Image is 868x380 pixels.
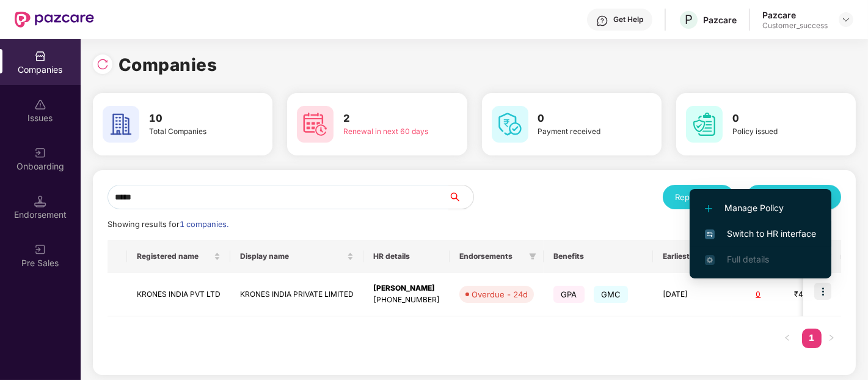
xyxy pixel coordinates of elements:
img: svg+xml;base64,PHN2ZyB4bWxucz0iaHR0cDovL3d3dy53My5vcmcvMjAwMC9zdmciIHdpZHRoPSI2MCIgaGVpZ2h0PSI2MC... [492,106,528,143]
span: GMC [594,286,629,303]
span: 1 companies. [180,220,228,229]
div: Pazcare [703,14,737,26]
img: svg+xml;base64,PHN2ZyBpZD0iUmVsb2FkLTMyeDMyIiB4bWxucz0iaHR0cDovL3d3dy53My5vcmcvMjAwMC9zdmciIHdpZH... [97,58,109,70]
span: Switch to HR interface [705,227,816,240]
div: Policy issued [732,126,822,138]
span: Full details [727,254,769,264]
img: svg+xml;base64,PHN2ZyB4bWxucz0iaHR0cDovL3d3dy53My5vcmcvMjAwMC9zdmciIHdpZHRoPSI2MCIgaGVpZ2h0PSI2MC... [297,106,334,143]
h3: 0 [732,111,822,127]
span: left [784,334,791,341]
span: Showing results for [108,220,228,229]
div: [PERSON_NAME] [373,283,440,294]
th: Earliest Renewal [653,240,732,273]
div: Pazcare [762,9,828,21]
div: 0 [742,289,775,300]
img: svg+xml;base64,PHN2ZyBpZD0iQ29tcGFuaWVzIiB4bWxucz0iaHR0cDovL3d3dy53My5vcmcvMjAwMC9zdmciIHdpZHRoPS... [34,50,46,62]
span: search [448,192,473,202]
div: Total Companies [149,126,238,138]
img: svg+xml;base64,PHN2ZyB4bWxucz0iaHR0cDovL3d3dy53My5vcmcvMjAwMC9zdmciIHdpZHRoPSIxNiIgaGVpZ2h0PSIxNi... [705,229,715,239]
div: Reports [675,191,722,203]
span: GPA [553,286,585,303]
span: Endorsements [459,251,524,261]
span: P [685,12,693,27]
h1: Companies [119,51,217,78]
img: svg+xml;base64,PHN2ZyB4bWxucz0iaHR0cDovL3d3dy53My5vcmcvMjAwMC9zdmciIHdpZHRoPSI2MCIgaGVpZ2h0PSI2MC... [686,106,723,143]
li: 1 [802,329,822,348]
h3: 2 [343,111,432,127]
h3: 0 [538,111,627,127]
div: Customer_success [762,21,828,31]
span: Display name [240,251,345,261]
th: Benefits [544,240,653,273]
li: Previous Page [778,329,797,348]
th: Display name [230,240,363,273]
img: icon [814,283,831,300]
td: KRONES INDIA PRIVATE LIMITED [230,273,363,316]
div: Renewal in next 60 days [343,126,432,138]
button: search [448,185,474,209]
img: svg+xml;base64,PHN2ZyBpZD0iSXNzdWVzX2Rpc2FibGVkIiB4bWxucz0iaHR0cDovL3d3dy53My5vcmcvMjAwMC9zdmciIH... [34,99,46,111]
img: svg+xml;base64,PHN2ZyB4bWxucz0iaHR0cDovL3d3dy53My5vcmcvMjAwMC9zdmciIHdpZHRoPSIxNi4zNjMiIGhlaWdodD... [705,255,715,265]
div: ₹41,51,792.24 [794,289,855,300]
span: Registered name [137,251,211,261]
td: KRONES INDIA PVT LTD [127,273,230,316]
img: New Pazcare Logo [15,12,94,28]
div: Payment received [538,126,627,138]
th: Registered name [127,240,230,273]
button: left [778,329,797,348]
span: filter [529,253,536,260]
img: svg+xml;base64,PHN2ZyB3aWR0aD0iMjAiIGhlaWdodD0iMjAiIHZpZXdCb3g9IjAgMCAyMCAyMCIgZmlsbD0ibm9uZSIgeG... [34,147,46,159]
span: filter [527,249,539,264]
div: Get Help [613,15,643,24]
img: svg+xml;base64,PHN2ZyB4bWxucz0iaHR0cDovL3d3dy53My5vcmcvMjAwMC9zdmciIHdpZHRoPSIxMi4yMDEiIGhlaWdodD... [705,205,712,212]
div: [PHONE_NUMBER] [373,294,440,306]
div: Overdue - 24d [472,288,528,300]
a: 1 [802,329,822,347]
li: Next Page [822,329,841,348]
button: right [822,329,841,348]
h3: 10 [149,111,238,127]
img: svg+xml;base64,PHN2ZyBpZD0iSGVscC0zMngzMiIgeG1sbnM9Imh0dHA6Ly93d3cudzMub3JnLzIwMDAvc3ZnIiB3aWR0aD... [596,15,608,27]
th: HR details [363,240,450,273]
img: svg+xml;base64,PHN2ZyBpZD0iRHJvcGRvd24tMzJ4MzIiIHhtbG5zPSJodHRwOi8vd3d3LnczLm9yZy8yMDAwL3N2ZyIgd2... [841,15,851,24]
img: svg+xml;base64,PHN2ZyB4bWxucz0iaHR0cDovL3d3dy53My5vcmcvMjAwMC9zdmciIHdpZHRoPSI2MCIgaGVpZ2h0PSI2MC... [103,106,139,143]
span: Manage Policy [705,201,816,215]
img: svg+xml;base64,PHN2ZyB3aWR0aD0iMjAiIGhlaWdodD0iMjAiIHZpZXdCb3g9IjAgMCAyMCAyMCIgZmlsbD0ibm9uZSIgeG... [34,244,46,256]
td: [DATE] [653,273,732,316]
span: right [828,334,835,341]
img: svg+xml;base64,PHN2ZyB3aWR0aD0iMTQuNSIgaGVpZ2h0PSIxNC41IiB2aWV3Qm94PSIwIDAgMTYgMTYiIGZpbGw9Im5vbm... [34,195,46,207]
